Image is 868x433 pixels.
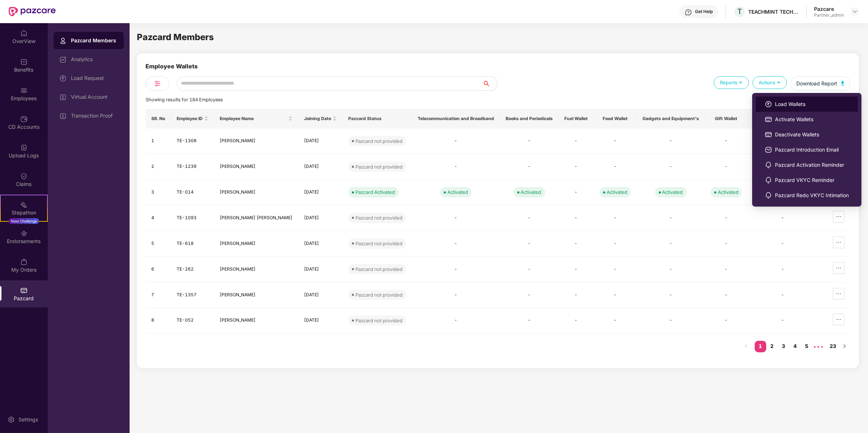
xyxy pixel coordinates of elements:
a: 3 [778,341,789,352]
div: Activated [718,188,738,196]
th: Employee Name [214,109,298,128]
span: Pazcard Redo VKYC Intimation [775,191,849,199]
span: ellipsis [833,214,844,220]
div: Pazcard not provided [355,214,403,221]
div: Activated [447,188,468,196]
div: Settings [16,416,40,423]
img: svg+xml;base64,PHN2ZyBpZD0iTG9hZF9SZXF1ZXN0IiBkYXRhLW5hbWU9IkxvYWQgUmVxdWVzdCIgeG1sbnM9Imh0dHA6Ly... [59,75,67,82]
span: Pazcard Members [137,32,214,42]
td: [PERSON_NAME] [214,154,298,180]
span: - [781,266,784,272]
div: Pazcard Activated [355,188,395,196]
td: [PERSON_NAME] [214,128,298,154]
img: svg+xml;base64,PHN2ZyBpZD0iSG9tZSIgeG1sbnM9Imh0dHA6Ly93d3cudzMub3JnLzIwMDAvc3ZnIiB3aWR0aD0iMjAiIG... [20,30,28,37]
th: Telecommunication and Broadband [412,109,500,128]
img: svg+xml;base64,PHN2ZyBpZD0iUGF6Y2FyZCIgeG1sbnM9Imh0dHA6Ly93d3cudzMub3JnLzIwMDAvc3ZnIiB3aWR0aD0iMj... [765,131,772,138]
span: - [455,164,458,169]
span: - [781,241,784,246]
button: ellipsis [833,237,844,248]
td: TE-052 [171,308,214,334]
span: Pazcard Activation Reminder [775,161,849,169]
td: TE-1093 [171,205,214,231]
td: [DATE] [298,180,342,205]
img: svg+xml;base64,PHN2ZyBpZD0iTm90aWZpY2F0aW9ucyIgeG1sbnM9Imh0dHA6Ly93d3cudzMub3JnLzIwMDAvc3ZnIiB3aW... [765,161,772,169]
span: ellipsis [833,265,844,271]
div: Pazcard not provided [355,163,403,170]
span: Deactivate Wallets [775,131,849,139]
span: - [669,215,672,220]
td: [DATE] [298,282,342,308]
span: - [575,215,578,220]
li: Previous Page [740,341,752,352]
img: svg+xml;base64,PHN2ZyBpZD0iTm90aWZpY2F0aW9ucyIgeG1sbnM9Imh0dHA6Ly93d3cudzMub3JnLzIwMDAvc3ZnIiB3aW... [765,192,772,199]
div: Pazcard not provided [355,317,403,324]
th: Gadgets and Equipment's [637,109,705,128]
li: 5 [801,341,813,352]
img: svg+xml;base64,PHN2ZyBpZD0iQ0RfQWNjb3VudHMiIGRhdGEtbmFtZT0iQ0QgQWNjb3VudHMiIHhtbG5zPSJodHRwOi8vd3... [20,115,28,123]
td: 1 [146,128,171,154]
span: - [575,241,578,246]
span: - [669,241,672,246]
img: svg+xml;base64,PHN2ZyB4bWxucz0iaHR0cDovL3d3dy53My5vcmcvMjAwMC9zdmciIHhtbG5zOnhsaW5rPSJodHRwOi8vd3... [841,81,844,85]
div: Stepathon [1,209,47,216]
span: - [781,292,784,297]
img: svg+xml;base64,PHN2ZyBpZD0iQmVuZWZpdHMiIHhtbG5zPSJodHRwOi8vd3d3LnczLm9yZy8yMDAwL3N2ZyIgd2lkdGg9Ij... [20,58,28,65]
span: Employee ID [177,116,203,122]
div: Get Help [695,9,713,14]
img: svg+xml;base64,PHN2ZyBpZD0iVmlydHVhbF9BY2NvdW50IiBkYXRhLW5hbWU9IlZpcnR1YWwgQWNjb3VudCIgeG1sbnM9Im... [59,94,67,101]
img: svg+xml;base64,PHN2ZyBpZD0iSGVscC0zMngzMiIgeG1sbnM9Imh0dHA6Ly93d3cudzMub3JnLzIwMDAvc3ZnIiB3aWR0aD... [685,9,692,16]
td: TE-1239 [171,154,214,180]
span: - [725,164,728,169]
img: svg+xml;base64,PHN2ZyBpZD0iU2V0dGluZy0yMHgyMCIgeG1sbnM9Imh0dHA6Ly93d3cudzMub3JnLzIwMDAvc3ZnIiB3aW... [8,416,15,423]
span: Load Wallets [775,100,849,108]
div: Load Request [71,75,118,81]
button: search [483,76,498,91]
li: 4 [789,341,801,352]
li: 1 [755,341,766,352]
span: - [528,317,531,323]
td: [PERSON_NAME] [214,308,298,334]
span: ••• [813,341,824,352]
th: Fuel Wallet [559,109,594,128]
span: - [669,164,672,169]
button: Download Report [791,76,850,91]
div: New Challenge [9,218,39,224]
div: Virtual Account [71,94,118,100]
td: [PERSON_NAME] [214,180,298,205]
div: Analytics [71,56,118,62]
td: [PERSON_NAME] [214,256,298,282]
div: Pazcard Members [71,37,118,44]
th: Books and Periodicals [500,109,559,128]
span: - [455,266,458,272]
td: TE-262 [171,256,214,282]
a: 4 [789,341,801,352]
img: svg+xml;base64,PHN2ZyBpZD0iUGF6Y2FyZCIgeG1sbnM9Imh0dHA6Ly93d3cudzMub3JnLzIwMDAvc3ZnIiB3aWR0aD0iMj... [20,287,28,294]
a: 1 [755,341,766,352]
td: 3 [146,180,171,205]
div: Activated [521,188,542,196]
img: svg+xml;base64,PHN2ZyB4bWxucz0iaHR0cDovL3d3dy53My5vcmcvMjAwMC9zdmciIHdpZHRoPSIyNCIgaGVpZ2h0PSIyNC... [153,79,162,88]
td: [DATE] [298,128,342,154]
span: - [528,241,531,246]
td: 8 [146,308,171,334]
th: Gift Wallet [705,109,748,128]
th: Pazcard Status [342,109,412,128]
span: - [725,241,728,246]
td: [DATE] [298,154,342,180]
th: SR. No [146,109,171,128]
img: svg+xml;base64,PHN2ZyBpZD0iQ2xhaW0iIHhtbG5zPSJodHRwOi8vd3d3LnczLm9yZy8yMDAwL3N2ZyIgd2lkdGg9IjIwIi... [20,173,28,180]
li: Next 5 Pages [813,341,824,352]
img: svg+xml;base64,PHN2ZyBpZD0iRW1haWwiIHhtbG5zPSJodHRwOi8vd3d3LnczLm9yZy8yMDAwL3N2ZyIgd2lkdGg9IjIwIi... [765,146,772,153]
span: - [669,317,672,323]
th: Food Wallet [594,109,637,128]
li: 23 [827,341,839,352]
span: ellipsis [833,291,844,297]
span: - [614,317,617,323]
img: svg+xml;base64,PHN2ZyBpZD0iRW5kb3JzZW1lbnRzIiB4bWxucz0iaHR0cDovL3d3dy53My5vcmcvMjAwMC9zdmciIHdpZH... [20,230,28,237]
span: search [483,81,497,86]
td: [PERSON_NAME] [PERSON_NAME] [214,205,298,231]
img: svg+xml;base64,PHN2ZyBpZD0iRGFzaGJvYXJkIiB4bWxucz0iaHR0cDovL3d3dy53My5vcmcvMjAwMC9zdmciIHdpZHRoPS... [59,56,67,63]
a: 5 [801,341,813,352]
span: - [725,292,728,297]
td: [DATE] [298,205,342,231]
